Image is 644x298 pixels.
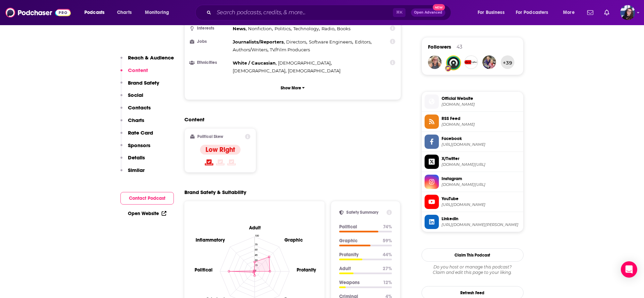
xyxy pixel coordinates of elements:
[214,7,393,18] input: Search podcasts, credits, & more...
[275,25,292,33] span: ,
[422,264,524,275] div: Claim and edit this page to your liking.
[254,234,259,237] tspan: 100
[442,142,521,147] span: https://www.facebook.com/timcastnews
[411,8,445,17] button: Open AdvancedNew
[464,55,478,69] img: RedPillNews
[422,248,524,262] button: Claim This Podcast
[425,155,521,169] a: X/Twitter[DOMAIN_NAME][URL]
[414,11,442,14] span: Open Advanced
[120,142,150,155] button: Sponsors
[442,116,521,122] span: RSS Feed
[425,175,521,189] a: Instagram[DOMAIN_NAME][URL]
[293,26,319,31] span: Technology
[190,60,230,65] h3: Ethnicities
[120,67,148,80] button: Content
[339,266,377,271] p: Adult
[309,39,352,45] span: Software Engineers
[281,86,301,90] p: Show More
[621,261,637,278] div: Open Intercom Messenger
[620,5,635,20] span: Logged in as CallieDaruk
[278,59,332,67] span: ,
[233,46,268,54] span: ,
[288,68,341,73] span: [DEMOGRAPHIC_DATA]
[248,26,272,31] span: Nonfiction
[128,80,159,86] p: Brand Safety
[321,25,335,33] span: ,
[195,237,225,243] text: Inflammatory
[128,104,151,111] p: Contacts
[140,7,178,18] button: open menu
[321,26,334,31] span: Radio
[445,65,451,72] img: User Badge Icon
[286,38,307,46] span: ,
[145,8,169,17] span: Monitoring
[233,59,277,67] span: ,
[128,54,174,61] p: Reach & Audience
[355,39,370,45] span: Editors
[120,92,143,104] button: Social
[202,5,458,20] div: Search podcasts, credits, & more...
[233,47,267,52] span: Authors/Writers
[339,280,378,285] p: Weapons
[383,266,392,271] p: 27 %
[120,192,174,205] button: Contact Podcast
[190,26,230,31] h3: Interests
[383,280,392,285] p: 12 %
[293,25,320,33] span: ,
[355,38,371,46] span: ,
[442,136,521,142] span: Facebook
[309,38,353,46] span: ,
[442,176,521,182] span: Instagram
[190,82,396,94] button: Show More
[383,224,392,230] p: 74 %
[425,195,521,209] a: YouTube[URL][DOMAIN_NAME]
[128,129,153,136] p: Rate Card
[457,44,462,50] div: 43
[184,116,396,123] h2: Content
[442,216,521,222] span: Linkedin
[190,39,230,44] h3: Jobs
[254,248,257,251] tspan: 60
[5,6,71,19] img: Podchaser - Follow, Share and Rate Podcasts
[447,56,460,70] a: jfpodcasts
[128,117,144,123] p: Charts
[120,154,145,167] button: Details
[297,267,316,273] text: Profanity
[584,7,596,18] a: Show notifications dropdown
[425,115,521,129] a: RSS Feed[DOMAIN_NAME]
[620,5,635,20] button: Show profile menu
[516,8,548,17] span: For Podcasters
[248,25,273,33] span: ,
[478,8,505,17] span: For Business
[254,253,257,256] tspan: 45
[270,47,310,52] span: TV/Film Producers
[80,7,113,18] button: open menu
[205,145,235,154] h4: Low Right
[442,122,521,127] span: feeds.megaphone.fm
[197,134,223,139] h2: Political Skew
[442,95,521,102] span: Official Website
[501,55,514,69] button: +39
[339,224,378,230] p: Political
[286,39,306,45] span: Directors
[233,67,286,75] span: ,
[442,196,521,202] span: YouTube
[558,7,583,18] button: open menu
[428,55,442,69] img: Oritscharf
[563,8,575,17] span: More
[442,102,521,107] span: timcast.com
[601,7,612,18] a: Show notifications dropdown
[233,26,246,31] span: News
[383,252,392,258] p: 44 %
[233,38,285,46] span: ,
[194,267,212,273] text: Political
[278,60,331,66] span: [DEMOGRAPHIC_DATA]
[422,264,524,270] span: Do you host or manage this podcast?
[425,94,521,109] a: Official Website[DOMAIN_NAME]
[117,8,132,17] span: Charts
[275,26,291,31] span: Politics
[346,210,384,215] h2: Safety Summary
[233,39,284,45] span: Journalists/Reporters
